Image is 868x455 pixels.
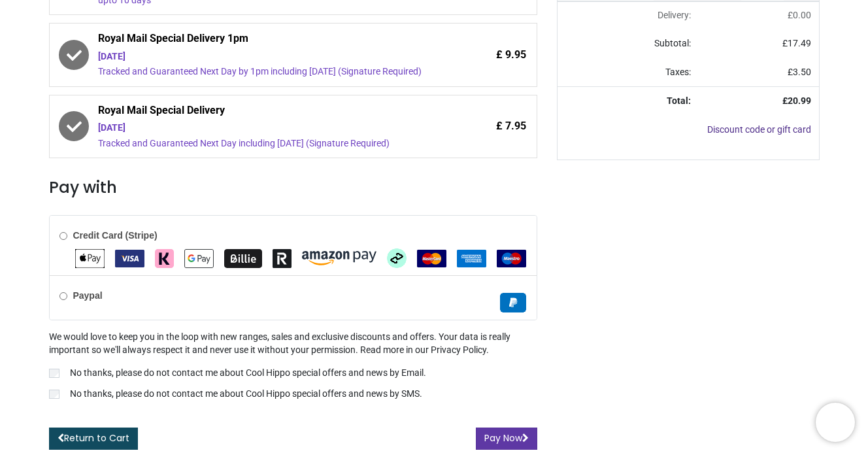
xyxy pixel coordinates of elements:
a: Discount code or gift card [707,124,811,135]
span: £ [782,38,811,48]
span: Apple Pay [75,252,105,263]
div: [DATE] [98,50,441,63]
span: Google Pay [184,252,214,263]
span: 3.50 [793,67,811,77]
span: Paypal [500,297,526,307]
h3: Pay with [49,177,537,199]
button: Pay Now [476,428,537,450]
img: MasterCard [417,250,446,267]
td: Subtotal: [558,29,699,58]
img: Apple Pay [75,249,105,268]
img: Google Pay [184,249,214,268]
span: £ [788,67,811,77]
img: Maestro [497,250,526,267]
div: We would love to keep you in the loop with new ranges, sales and exclusive discounts and offers. ... [49,331,537,403]
span: American Express [457,252,486,263]
img: Afterpay Clearpay [387,248,407,268]
span: Klarna [155,252,174,263]
p: No thanks, please do not contact me about Cool Hippo special offers and news by Email. [70,367,426,380]
span: Amazon Pay [302,252,376,263]
b: Paypal [73,290,102,301]
span: £ 7.95 [496,119,526,133]
span: Royal Mail Special Delivery [98,103,441,122]
span: £ [788,10,811,20]
span: Royal Mail Special Delivery 1pm [98,31,441,50]
div: Tracked and Guaranteed Next Day including [DATE] (Signature Required) [98,137,441,150]
span: 0.00 [793,10,811,20]
p: No thanks, please do not contact me about Cool Hippo special offers and news by SMS. [70,388,422,401]
iframe: Brevo live chat [816,403,855,442]
img: Klarna [155,249,174,268]
img: Billie [224,249,262,268]
span: Maestro [497,252,526,263]
div: Tracked and Guaranteed Next Day by 1pm including [DATE] (Signature Required) [98,65,441,78]
span: MasterCard [417,252,446,263]
span: Afterpay Clearpay [387,252,407,263]
input: No thanks, please do not contact me about Cool Hippo special offers and news by Email. [49,369,59,378]
span: Billie [224,252,262,263]
div: [DATE] [98,122,441,135]
b: Credit Card (Stripe) [73,230,157,241]
img: Amazon Pay [302,251,376,265]
input: Paypal [59,292,67,300]
td: Delivery will be updated after choosing a new delivery method [558,1,699,30]
input: Credit Card (Stripe) [59,232,67,240]
a: Return to Cart [49,428,138,450]
img: Paypal [500,293,526,312]
span: Revolut Pay [273,252,292,263]
strong: Total: [667,95,691,106]
span: £ 9.95 [496,48,526,62]
span: VISA [115,252,144,263]
img: Revolut Pay [273,249,292,268]
img: American Express [457,250,486,267]
img: VISA [115,250,144,267]
strong: £ [782,95,811,106]
input: No thanks, please do not contact me about Cool Hippo special offers and news by SMS. [49,390,59,399]
td: Taxes: [558,58,699,87]
span: 17.49 [788,38,811,48]
span: 20.99 [788,95,811,106]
